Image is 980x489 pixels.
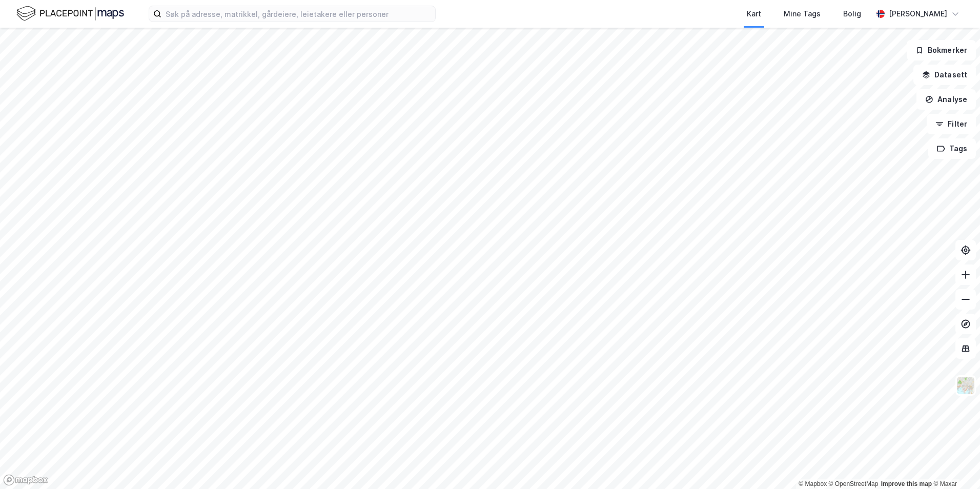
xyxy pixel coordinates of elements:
[843,8,861,20] div: Bolig
[161,6,435,22] input: Søk på adresse, matrikkel, gårdeiere, leietakere eller personer
[16,5,124,23] img: logo.f888ab2527a4732fd821a326f86c7f29.svg
[747,8,761,20] div: Kart
[929,440,980,489] iframe: Chat Widget
[929,440,980,489] div: Kontrollprogram for chat
[889,8,947,20] div: [PERSON_NAME]
[784,8,821,20] div: Mine Tags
